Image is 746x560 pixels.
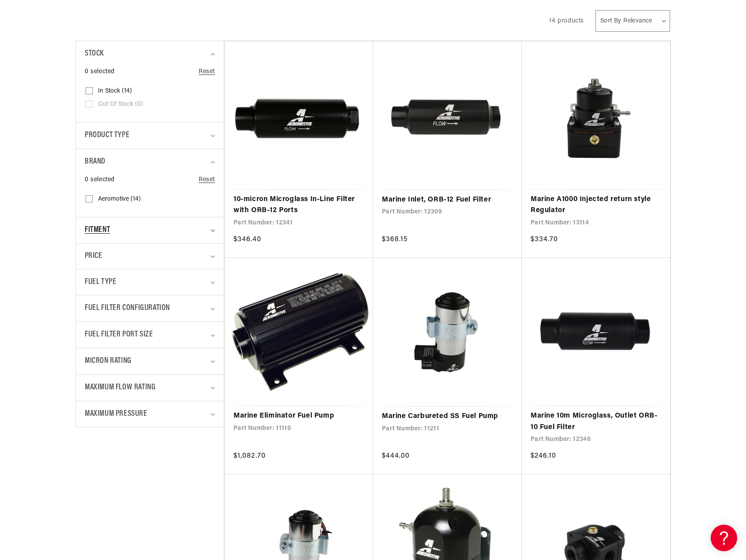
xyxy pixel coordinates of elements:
summary: Fitment (0 selected) [85,217,215,243]
span: Fitment [85,224,110,237]
summary: Micron Rating (0 selected) [85,348,215,374]
summary: Fuel Type (0 selected) [85,269,215,295]
a: Marine Carbureted SS Fuel Pump [382,411,513,422]
a: Marine 10m Microglass, Outlet ORB-10 Fuel Filter [531,411,661,433]
a: Marine A1000 Injected return style Regulator [531,194,661,217]
span: Fuel Filter Port Size [85,329,153,341]
span: Price [85,250,102,262]
summary: Product type (0 selected) [85,123,215,149]
span: Micron Rating [85,355,132,368]
span: Out of stock (0) [98,101,143,108]
span: In stock (14) [98,87,132,95]
a: Marine Eliminator Fuel Pump [234,411,364,422]
a: Marine Inlet, ORB-12 Fuel Filter [382,194,513,206]
summary: Price [85,244,215,269]
span: Product type [85,129,129,142]
summary: Maximum Flow Rating (0 selected) [85,375,215,401]
summary: Brand (0 selected) [85,149,215,175]
a: Reset [199,67,215,77]
a: 10-micron Microglass In-Line Filter with ORB-12 Ports [234,194,364,217]
a: Reset [199,175,215,185]
span: Fuel Type [85,276,116,289]
span: 0 selected [85,67,115,77]
span: 0 selected [85,175,115,185]
summary: Maximum Pressure (0 selected) [85,401,215,427]
span: 14 products [549,18,584,24]
span: Brand [85,156,105,168]
span: Fuel Filter Configuration [85,302,170,315]
span: Maximum Pressure [85,408,147,421]
summary: Stock (0 selected) [85,41,215,67]
span: Maximum Flow Rating [85,381,155,394]
summary: Fuel Filter Port Size (0 selected) [85,322,215,348]
span: Aeromotive (14) [98,195,141,203]
summary: Fuel Filter Configuration (0 selected) [85,295,215,321]
span: Stock [85,48,104,60]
